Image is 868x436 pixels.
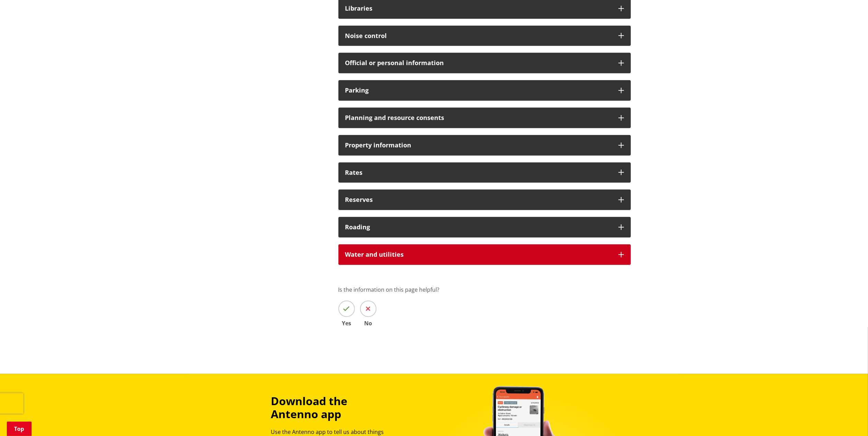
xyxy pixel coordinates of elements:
span: Yes [338,320,355,326]
iframe: Messenger Launcher [836,407,861,432]
h3: Rates [345,169,612,176]
h3: Parking [345,87,612,94]
span: No [360,320,377,326]
h3: Water and utilities [345,251,612,258]
h3: Official or personal information [345,60,612,66]
h3: Planning and resource consents [345,114,612,121]
h3: Roading [345,224,612,231]
h3: Libraries [345,5,612,12]
h3: Property information [345,142,612,149]
a: Top [7,422,32,436]
p: Is the information on this page helpful? [338,286,631,294]
h3: Reserves [345,196,612,203]
h3: Noise control [345,33,612,39]
h3: Download the Antenno app [271,395,395,421]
